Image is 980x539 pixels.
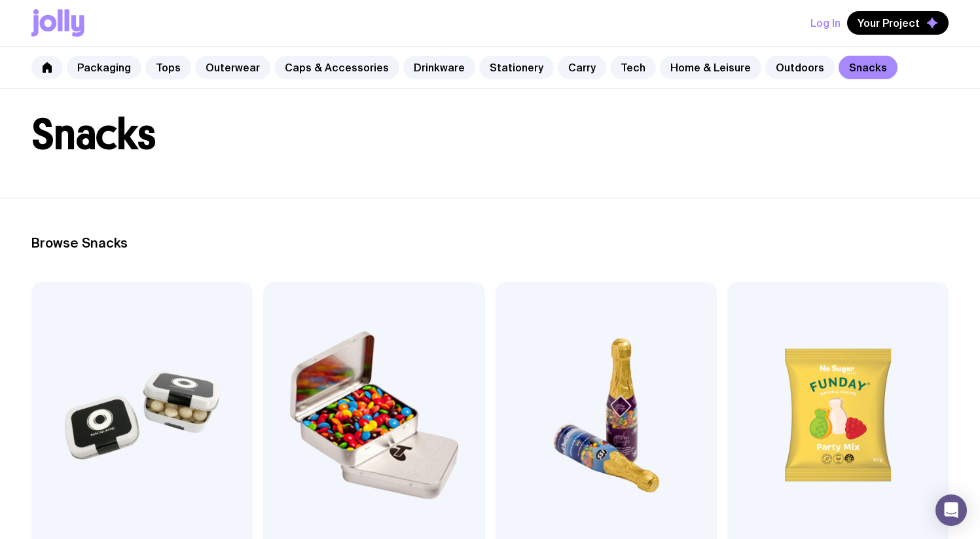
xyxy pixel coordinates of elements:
a: Caps & Accessories [274,56,399,79]
span: Your Project [858,16,920,29]
a: Outdoors [765,56,835,79]
a: Tech [610,56,656,79]
div: Open Intercom Messenger [935,494,967,526]
a: Home & Leisure [660,56,761,79]
a: Stationery [479,56,554,79]
a: Tops [145,56,191,79]
a: Carry [558,56,606,79]
h2: Browse Snacks [31,235,949,251]
a: Packaging [67,56,141,79]
button: Your Project [847,11,949,35]
a: Drinkware [403,56,475,79]
button: Log In [810,11,841,35]
a: Snacks [839,56,898,79]
h1: Snacks [31,114,949,156]
a: Outerwear [195,56,270,79]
